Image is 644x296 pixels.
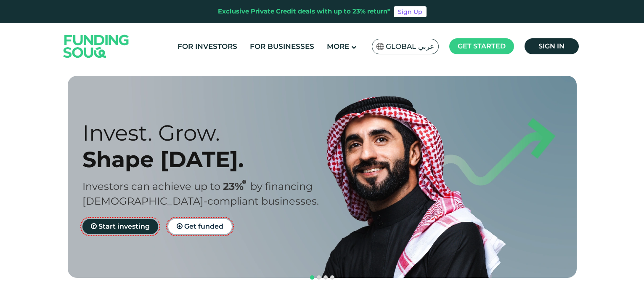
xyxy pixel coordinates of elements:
[322,274,329,281] button: navigation
[242,180,246,184] i: 23% IRR (expected) ~ 15% Net yield (expected)
[315,274,322,281] button: navigation
[327,42,349,51] span: More
[82,180,220,192] span: Investors can achieve up to
[98,222,150,230] span: Start investing
[82,146,337,173] div: Shape [DATE].
[525,38,579,54] a: Sign in
[329,274,336,281] button: navigation
[218,7,390,16] div: Exclusive Private Credit deals with up to 23% return*
[538,42,564,50] span: Sign in
[376,43,384,50] img: SA Flag
[184,222,223,230] span: Get funded
[168,219,232,234] a: Get funded
[309,274,315,281] button: navigation
[458,42,506,50] span: Get started
[386,42,434,51] span: Global عربي
[55,25,138,67] img: Logo
[223,180,250,192] span: 23%
[82,219,158,234] a: Start investing
[175,40,239,53] a: For Investors
[248,40,316,53] a: For Businesses
[82,120,337,146] div: Invest. Grow.
[394,6,427,17] a: Sign Up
